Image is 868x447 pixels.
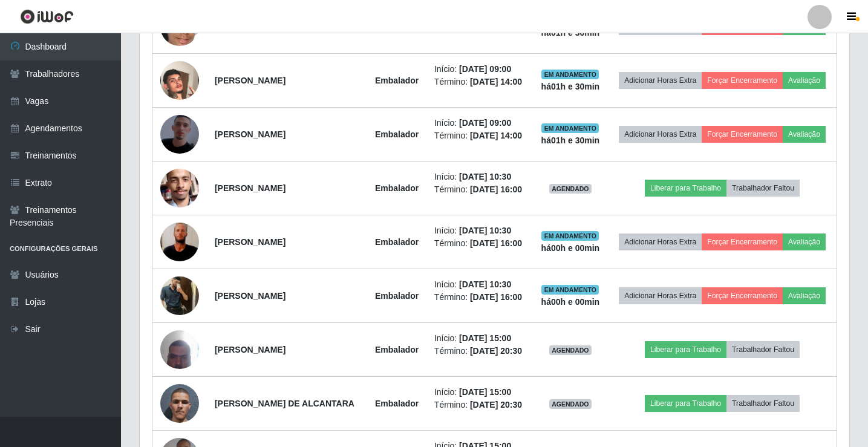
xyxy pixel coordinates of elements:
li: Início: [434,224,526,237]
li: Término: [434,291,526,304]
strong: Embalador [375,399,419,408]
span: EM ANDAMENTO [541,123,599,133]
li: Término: [434,237,526,250]
strong: há 00 h e 00 min [541,243,600,253]
button: Forçar Encerramento [702,233,783,250]
button: Forçar Encerramento [702,287,783,304]
strong: Embalador [375,76,419,85]
button: Avaliação [783,287,826,304]
strong: Embalador [375,345,419,354]
li: Término: [434,76,526,88]
button: Avaliação [783,126,826,143]
time: [DATE] 16:00 [470,184,522,194]
button: Trabalhador Faltou [726,180,800,197]
strong: Embalador [375,129,419,139]
strong: há 01 h e 30 min [541,82,600,91]
time: [DATE] 10:30 [459,172,511,181]
button: Liberar para Trabalho [645,395,726,412]
img: 1751591398028.jpeg [160,199,199,285]
li: Término: [434,345,526,357]
button: Forçar Encerramento [702,72,783,89]
time: [DATE] 20:30 [470,400,522,409]
li: Início: [434,386,526,399]
li: Início: [434,332,526,345]
time: [DATE] 09:00 [459,64,511,74]
img: 1722619557508.jpeg [160,324,199,375]
li: Início: [434,117,526,129]
span: AGENDADO [549,399,592,409]
strong: [PERSON_NAME] [215,129,286,139]
strong: [PERSON_NAME] [215,237,286,247]
button: Adicionar Horas Extra [619,287,702,304]
button: Forçar Encerramento [702,126,783,143]
li: Início: [434,171,526,183]
strong: [PERSON_NAME] [215,76,286,85]
button: Avaliação [783,72,826,89]
time: [DATE] 09:00 [459,118,511,128]
time: [DATE] 14:00 [470,77,522,86]
button: Avaliação [783,233,826,250]
strong: Embalador [375,183,419,193]
time: [DATE] 16:00 [470,292,522,302]
strong: há 00 h e 00 min [541,297,600,307]
li: Início: [434,63,526,76]
img: CoreUI Logo [20,9,74,24]
button: Trabalhador Faltou [726,341,800,358]
time: [DATE] 16:00 [470,238,522,248]
img: 1730850583959.jpeg [160,369,199,438]
button: Liberar para Trabalho [645,341,726,358]
button: Trabalhador Faltou [726,395,800,412]
time: [DATE] 14:00 [470,131,522,140]
button: Adicionar Horas Extra [619,126,702,143]
strong: há 01 h e 30 min [541,135,600,145]
span: EM ANDAMENTO [541,285,599,295]
strong: Embalador [375,237,419,247]
strong: [PERSON_NAME] [215,183,286,193]
button: Adicionar Horas Extra [619,72,702,89]
img: 1754597201428.jpeg [160,100,199,169]
strong: [PERSON_NAME] [215,345,286,354]
span: EM ANDAMENTO [541,231,599,241]
strong: [PERSON_NAME] DE ALCANTARA [215,399,354,408]
time: [DATE] 10:30 [459,279,511,289]
span: AGENDADO [549,184,592,194]
span: EM ANDAMENTO [541,70,599,79]
li: Término: [434,399,526,411]
button: Liberar para Trabalho [645,180,726,197]
li: Término: [434,183,526,196]
time: [DATE] 15:00 [459,333,511,343]
time: [DATE] 10:30 [459,226,511,235]
img: 1726002463138.jpeg [160,46,199,115]
li: Início: [434,278,526,291]
span: AGENDADO [549,345,592,355]
strong: [PERSON_NAME] [215,291,286,301]
img: 1672321349967.jpeg [160,162,199,214]
time: [DATE] 15:00 [459,387,511,397]
li: Término: [434,129,526,142]
img: 1745620439120.jpeg [160,270,199,321]
time: [DATE] 20:30 [470,346,522,356]
button: Adicionar Horas Extra [619,233,702,250]
strong: Embalador [375,291,419,301]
